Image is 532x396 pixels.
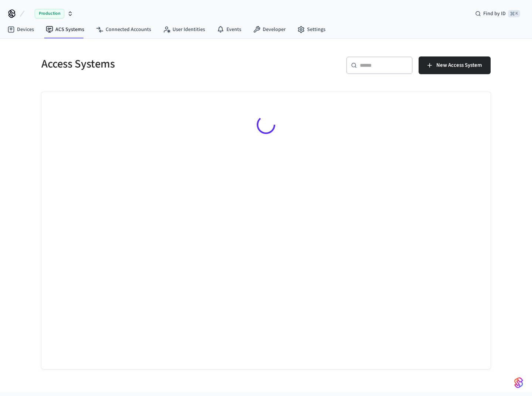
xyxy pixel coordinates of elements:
[40,23,90,36] a: ACS Systems
[483,10,506,17] span: Find by ID
[157,23,211,36] a: User Identities
[291,23,331,36] a: Settings
[1,23,40,36] a: Devices
[419,56,491,74] button: New Access System
[436,61,482,70] span: New Access System
[508,10,520,17] span: ⌘ K
[247,23,291,36] a: Developer
[35,9,64,18] span: Production
[90,23,157,36] a: Connected Accounts
[41,56,262,72] h5: Access Systems
[211,23,247,36] a: Events
[469,7,526,20] div: Find by ID⌘ K
[514,377,523,389] img: SeamLogoGradient.69752ec5.svg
